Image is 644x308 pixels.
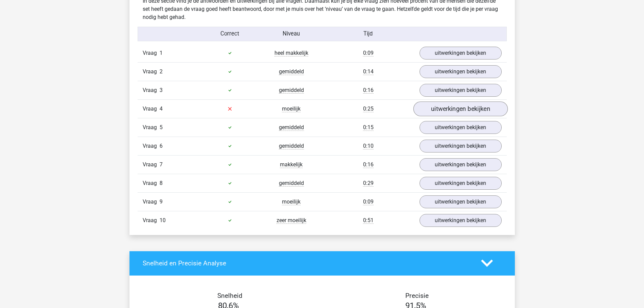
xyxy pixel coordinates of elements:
[420,158,502,171] a: uitwerkingen bekijken
[420,177,502,190] a: uitwerkingen bekijken
[160,87,163,93] span: 3
[160,68,163,75] span: 2
[420,121,502,134] a: uitwerkingen bekijken
[277,217,306,224] span: zeer moeilijk
[143,105,160,113] span: Vraag
[420,84,502,97] a: uitwerkingen bekijken
[279,180,304,187] span: gemiddeld
[143,86,160,94] span: Vraag
[160,50,163,56] span: 1
[363,124,374,131] span: 0:15
[279,87,304,94] span: gemiddeld
[160,124,163,131] span: 5
[363,180,374,187] span: 0:29
[420,195,502,208] a: uitwerkingen bekijken
[363,50,374,56] span: 0:09
[363,217,374,224] span: 0:51
[282,198,301,205] span: moeilijk
[363,87,374,94] span: 0:16
[275,50,308,56] span: heel makkelijk
[282,105,301,112] span: moeilijk
[363,68,374,75] span: 0:14
[160,143,163,149] span: 6
[420,65,502,78] a: uitwerkingen bekijken
[279,124,304,131] span: gemiddeld
[280,161,303,168] span: makkelijk
[363,161,374,168] span: 0:16
[413,101,507,116] a: uitwerkingen bekijken
[143,123,160,132] span: Vraag
[330,292,504,300] h4: Precisie
[363,198,374,205] span: 0:09
[363,105,374,112] span: 0:25
[143,161,160,169] span: Vraag
[143,292,317,300] h4: Snelheid
[279,68,304,75] span: gemiddeld
[160,198,163,205] span: 9
[143,49,160,57] span: Vraag
[143,216,160,224] span: Vraag
[279,143,304,149] span: gemiddeld
[143,179,160,187] span: Vraag
[143,198,160,206] span: Vraag
[160,161,163,168] span: 7
[322,30,414,38] div: Tijd
[143,142,160,150] span: Vraag
[199,30,261,38] div: Correct
[160,105,163,112] span: 4
[363,143,374,149] span: 0:10
[420,47,502,60] a: uitwerkingen bekijken
[420,214,502,227] a: uitwerkingen bekijken
[160,217,166,223] span: 10
[143,259,471,267] h4: Snelheid en Precisie Analyse
[143,68,160,76] span: Vraag
[160,180,163,186] span: 8
[261,30,322,38] div: Niveau
[420,140,502,152] a: uitwerkingen bekijken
